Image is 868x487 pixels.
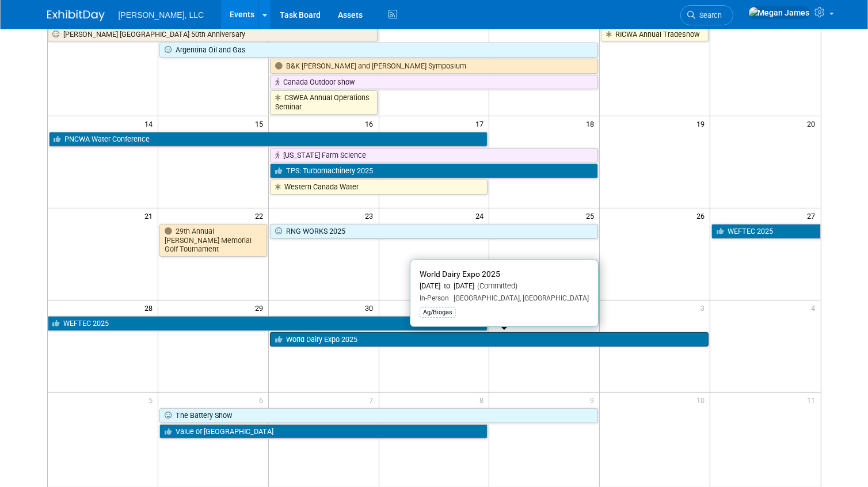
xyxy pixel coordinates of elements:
[159,224,267,257] a: 29th Annual [PERSON_NAME] Memorial Golf Tournament
[699,300,710,315] span: 3
[48,27,378,42] a: [PERSON_NAME] [GEOGRAPHIC_DATA] 50th Anniversary
[254,300,268,315] span: 29
[364,116,379,131] span: 16
[478,393,489,407] span: 8
[474,116,489,131] span: 17
[420,281,589,291] div: [DATE] to [DATE]
[270,59,599,74] a: B&K [PERSON_NAME] and [PERSON_NAME] Symposium
[748,6,810,19] img: Megan James
[696,11,722,20] span: Search
[680,5,733,25] a: Search
[806,393,821,407] span: 11
[695,116,710,131] span: 19
[159,408,598,423] a: The Battery Show
[270,148,599,163] a: [US_STATE] Farm Science
[254,116,268,131] span: 15
[420,269,500,279] span: World Dairy Expo 2025
[254,208,268,223] span: 22
[695,393,710,407] span: 10
[420,307,456,318] div: Ag/Biogas
[159,43,598,58] a: Argentina Oil and Gas
[270,163,599,178] a: TPS: Turbomachinery 2025
[474,281,517,290] span: (Committed)
[270,332,709,347] a: World Dairy Expo 2025
[364,208,379,223] span: 23
[143,300,158,315] span: 28
[119,10,204,20] span: [PERSON_NAME], LLC
[711,224,820,239] a: WEFTEC 2025
[258,393,268,407] span: 6
[270,180,488,195] a: Western Canada Water
[585,116,599,131] span: 18
[810,300,821,315] span: 4
[420,294,449,302] span: In-Person
[47,10,105,21] img: ExhibitDay
[449,294,589,302] span: [GEOGRAPHIC_DATA], [GEOGRAPHIC_DATA]
[474,208,489,223] span: 24
[143,116,158,131] span: 14
[270,75,599,90] a: Canada Outdoor show
[806,208,821,223] span: 27
[585,208,599,223] span: 25
[159,424,488,439] a: Value of [GEOGRAPHIC_DATA]
[49,132,488,147] a: PNCWA Water Conference
[364,300,379,315] span: 30
[601,27,709,42] a: RICWA Annual Tradeshow
[143,208,158,223] span: 21
[695,208,710,223] span: 26
[806,116,821,131] span: 20
[48,316,488,331] a: WEFTEC 2025
[589,393,599,407] span: 9
[270,90,378,114] a: CSWEA Annual Operations Seminar
[147,393,158,407] span: 5
[270,224,599,239] a: RNG WORKS 2025
[368,393,379,407] span: 7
